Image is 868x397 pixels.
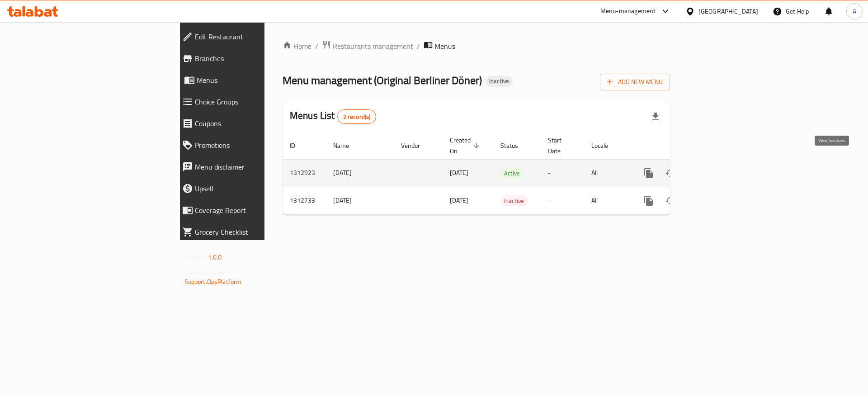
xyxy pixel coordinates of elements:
span: Vendor [401,140,432,151]
span: Branches [195,53,318,64]
span: Inactive [500,196,528,206]
span: Menus [434,41,455,52]
td: [DATE] [326,187,394,214]
span: Created On [450,135,482,156]
a: Support.OpsPlatform [184,276,242,288]
span: Version: [184,251,207,263]
li: / [417,41,420,52]
div: Menu-management [600,6,656,17]
span: Start Date [548,135,573,156]
td: [DATE] [326,159,394,187]
div: Total records count [337,109,377,124]
a: Branches [175,47,325,69]
span: Active [500,168,524,179]
span: [DATE] [450,167,468,179]
h2: Menus List [290,109,376,124]
span: Restaurants management [333,41,413,52]
a: Grocery Checklist [175,221,325,243]
a: Edit Restaurant [175,26,325,47]
button: Add New Menu [600,74,670,90]
nav: breadcrumb [283,40,670,52]
td: All [584,159,631,187]
a: Coupons [175,113,325,134]
a: Choice Groups [175,91,325,113]
span: [DATE] [450,194,468,206]
span: Get support on: [184,267,226,279]
span: Menu disclaimer [195,161,318,172]
span: A [853,6,856,16]
span: Upsell [195,183,318,194]
span: Edit Restaurant [195,31,318,42]
span: 1.0.0 [208,251,222,263]
span: Name [333,140,361,151]
div: Inactive [500,195,528,206]
span: Choice Groups [195,96,318,107]
span: Inactive [486,77,513,85]
button: Change Status [660,190,681,212]
div: [GEOGRAPHIC_DATA] [698,6,758,16]
td: - [541,159,584,187]
td: - [541,187,584,214]
span: ID [290,140,307,151]
button: more [638,162,660,184]
span: Coverage Report [195,205,318,216]
span: Promotions [195,140,318,151]
a: Menu disclaimer [175,156,325,178]
span: Menu management ( Original Berliner Döner ) [283,70,482,90]
span: Coupons [195,118,318,129]
span: Grocery Checklist [195,227,318,237]
a: Menus [175,69,325,91]
a: Upsell [175,178,325,199]
table: enhanced table [283,132,732,215]
span: Add New Menu [607,76,663,88]
span: Menus [197,75,318,85]
span: 2 record(s) [338,113,376,121]
a: Restaurants management [322,40,413,52]
span: Locale [591,140,620,151]
div: Inactive [486,76,513,87]
td: All [584,187,631,214]
a: Coverage Report [175,199,325,221]
button: Change Status [660,162,681,184]
button: more [638,190,660,212]
span: Status [500,140,530,151]
th: Actions [631,132,732,160]
a: Promotions [175,134,325,156]
div: Export file [645,106,666,128]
